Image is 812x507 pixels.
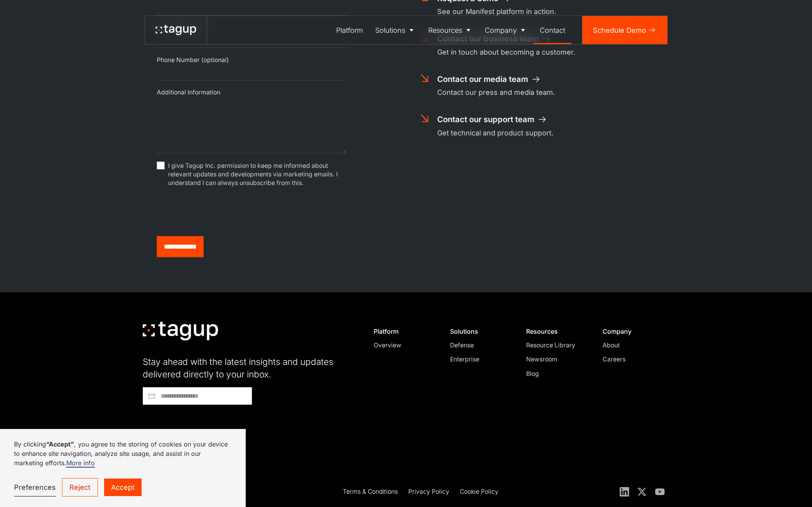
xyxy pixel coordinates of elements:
[526,355,586,364] a: Newsroom
[168,162,346,187] span: I give Tagup Inc. permission to keep me informed about relevant updates and developments via mark...
[422,16,479,44] a: Resources
[450,327,510,335] div: Solutions
[330,16,369,44] a: Platform
[479,16,534,44] a: Company
[485,25,517,36] div: Company
[336,25,363,36] div: Platform
[157,56,346,64] div: Phone Number (optional)
[460,487,498,498] a: Cookie Policy
[437,73,541,85] a: Contact our media team
[450,341,510,350] a: Defense
[603,341,662,350] a: About
[437,114,547,125] a: Contact our support team
[437,114,534,125] div: Contact our support team
[143,356,353,380] div: Stay ahead with the latest insights and updates delivered directly to your inbox.
[460,487,498,496] div: Cookie Policy
[14,479,56,496] a: Preferences
[143,387,353,460] form: Footer - Early Access
[46,440,74,448] strong: “Accept”
[428,25,462,36] div: Resources
[526,369,586,379] a: Blog
[408,487,449,498] a: Privacy Policy
[603,355,662,364] a: Careers
[526,327,586,335] div: Resources
[343,487,398,496] div: Terms & Conditions
[437,128,553,138] div: Get technical and product support.
[374,327,433,335] div: Platform
[343,487,398,498] a: Terms & Conditions
[408,487,449,496] div: Privacy Policy
[375,25,405,36] div: Solutions
[540,25,565,36] div: Contact
[534,16,571,44] a: Contact
[437,87,555,98] div: Contact our press and media team.
[526,341,586,350] a: Resource Library
[369,16,422,44] a: Solutions
[66,459,95,468] a: More info
[157,199,275,229] iframe: reCAPTCHA
[437,47,575,57] div: Get in touch about becoming a customer.
[104,479,142,496] a: Accept
[593,25,646,36] div: Schedule Demo
[450,355,510,364] a: Enterprise
[603,327,662,335] div: Company
[157,88,346,97] div: Additional Information
[582,16,667,44] a: Schedule Demo
[437,73,528,85] div: Contact our media team
[14,439,232,468] p: By clicking , you agree to the storing of cookies on your device to enhance site navigation, anal...
[62,478,98,496] a: Reject
[374,341,433,350] a: Overview
[143,408,261,439] iframe: reCAPTCHA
